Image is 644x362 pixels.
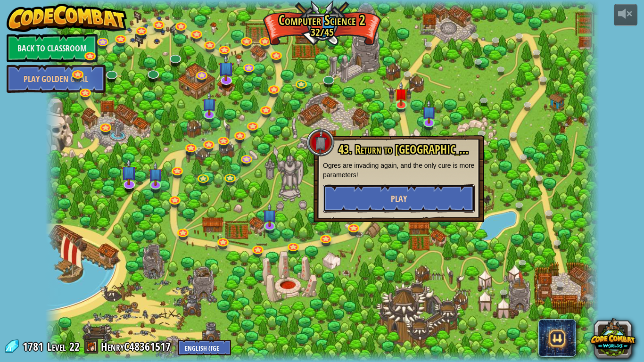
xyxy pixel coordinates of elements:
p: Ogres are invading again, and the only cure is more parameters! [323,161,475,180]
img: CodeCombat - Learn how to code by playing a game [7,4,127,32]
img: level-banner-unstarted-subscriber.png [149,162,163,186]
img: level-banner-unstarted-subscriber.png [202,91,216,115]
button: Adjust volume [614,4,637,26]
button: Play [323,184,475,213]
img: level-banner-unstarted.png [394,82,408,106]
span: 22 [69,339,80,354]
img: level-banner-unstarted-subscriber.png [422,99,436,123]
img: level-banner-unstarted-subscriber.png [263,203,277,227]
span: Level [47,339,66,354]
span: 43. Return to [GEOGRAPHIC_DATA] [339,141,486,157]
a: HenryC48361517 [101,339,173,354]
a: Play Golden Goal [7,65,106,93]
span: Play [391,193,407,205]
a: Back to Classroom [7,34,98,62]
img: level-banner-unstarted-subscriber.png [218,55,234,82]
img: level-banner-unstarted-subscriber.png [121,158,137,185]
span: 1781 [23,339,46,354]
